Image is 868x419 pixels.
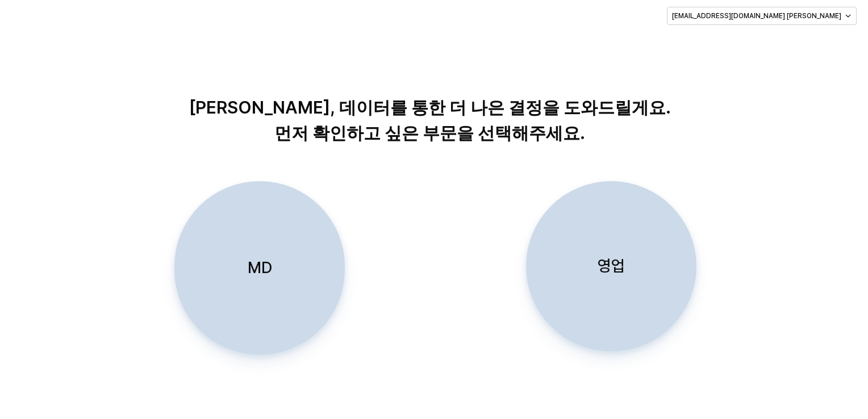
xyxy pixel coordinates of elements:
button: 영업 [526,181,696,351]
p: 영업 [598,255,625,276]
p: [EMAIL_ADDRESS][DOMAIN_NAME] [PERSON_NAME] [672,11,841,20]
button: [EMAIL_ADDRESS][DOMAIN_NAME] [PERSON_NAME] [667,7,857,25]
button: MD [174,181,344,355]
p: [PERSON_NAME], 데이터를 통한 더 나은 결정을 도와드릴게요. 먼저 확인하고 싶은 부문을 선택해주세요. [140,95,720,146]
p: MD [247,257,272,278]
